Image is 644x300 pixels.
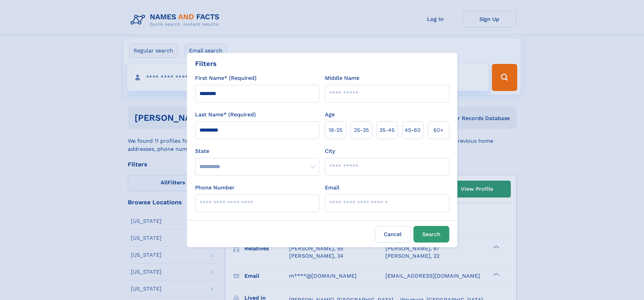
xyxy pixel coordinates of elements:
span: 25‑35 [354,126,369,134]
label: Phone Number [195,184,235,192]
label: City [325,147,335,155]
span: 45‑60 [405,126,421,134]
div: Filters [195,59,217,69]
span: 35‑45 [379,126,395,134]
label: Last Name* (Required) [195,111,256,119]
span: 60+ [433,126,444,134]
label: Cancel [375,226,411,243]
label: Email [325,184,339,192]
button: Search [413,226,449,243]
span: 18‑25 [329,126,342,134]
label: Middle Name [325,74,359,82]
label: First Name* (Required) [195,74,257,82]
label: Age [325,111,335,119]
label: State [195,147,319,155]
